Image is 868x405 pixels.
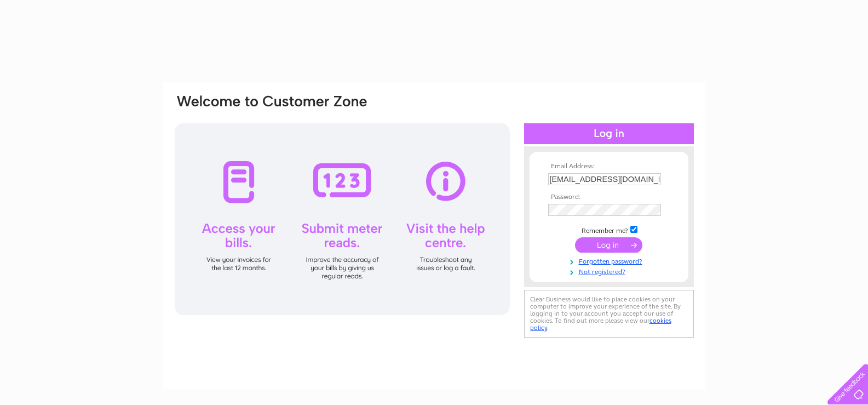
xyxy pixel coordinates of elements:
td: Remember me? [545,224,672,235]
a: Forgotten password? [548,255,672,266]
th: Password: [545,193,672,201]
div: Clear Business would like to place cookies on your computer to improve your experience of the sit... [524,290,694,338]
th: Email Address: [545,163,672,170]
input: Submit [575,237,642,253]
a: Not registered? [548,266,672,276]
a: cookies policy [530,317,671,332]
